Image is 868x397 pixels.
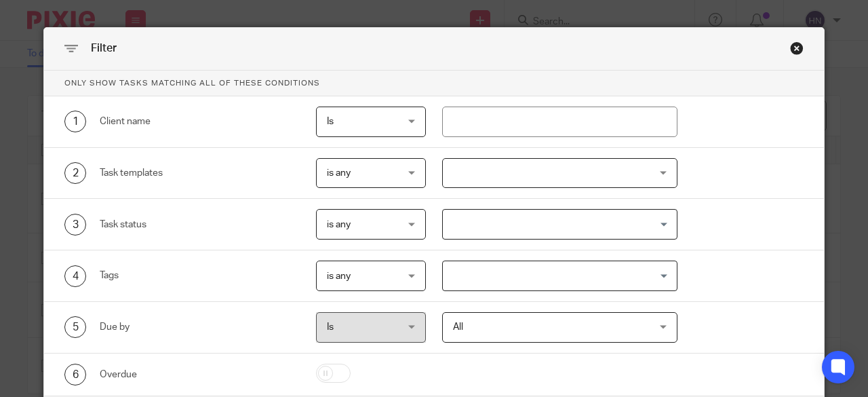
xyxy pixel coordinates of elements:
div: Task status [100,218,300,231]
div: Tags [100,269,300,282]
div: Close this dialog window [790,41,804,55]
div: Search for option [442,261,678,291]
div: Task templates [100,166,300,180]
input: Search for option [444,264,670,288]
span: Filter [91,43,117,54]
span: Is [327,117,334,126]
span: Is [327,322,334,332]
div: Client name [100,115,300,128]
div: 5 [64,316,86,338]
div: Due by [100,320,300,334]
span: is any [327,271,351,281]
div: 6 [64,364,86,385]
div: 3 [64,214,86,235]
span: is any [327,220,351,229]
span: is any [327,168,351,178]
p: Only show tasks matching all of these conditions [44,71,824,96]
div: 4 [64,265,86,287]
div: Search for option [442,209,678,240]
div: 1 [64,111,86,132]
input: Search for option [444,212,670,236]
div: 2 [64,162,86,184]
div: Overdue [100,368,300,381]
span: All [453,322,463,332]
